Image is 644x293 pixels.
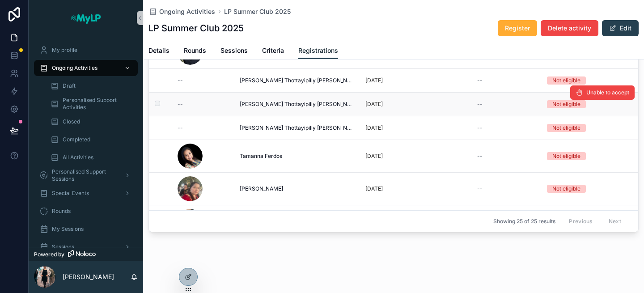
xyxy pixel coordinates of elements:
[505,24,530,33] span: Register
[159,7,215,16] span: Ongoing Activities
[34,42,138,58] a: My profile
[477,77,483,84] span: --
[552,152,580,160] div: Not eligible
[63,82,76,89] span: Draft
[552,76,580,85] div: Not eligible
[365,185,383,192] p: [DATE]
[34,239,138,255] a: Sessions
[178,101,183,108] span: --
[298,46,338,55] span: Registrations
[365,153,383,160] p: [DATE]
[178,77,183,84] span: --
[63,136,90,143] span: Completed
[63,272,114,281] p: [PERSON_NAME]
[586,89,629,96] span: Unable to accept
[52,243,74,251] span: Sessions
[148,42,169,60] a: Details
[63,154,93,161] span: All Activities
[477,101,536,108] a: --
[493,218,555,225] span: Showing 25 of 25 results
[63,118,80,125] span: Closed
[365,185,466,192] a: [DATE]
[240,185,355,192] a: [PERSON_NAME]
[552,124,580,132] div: Not eligible
[477,153,536,160] a: --
[29,248,143,261] a: Powered by
[63,97,129,111] span: Personalised Support Activities
[52,64,97,72] span: Ongoing Activities
[220,42,248,60] a: Sessions
[178,124,183,132] span: --
[240,153,282,160] span: Tamanna Ferdos
[477,185,483,192] span: --
[45,132,138,148] a: Completed
[70,11,102,25] img: App logo
[52,225,84,233] span: My Sessions
[477,77,536,84] a: --
[45,114,138,130] a: Closed
[148,7,215,16] a: Ongoing Activities
[365,101,383,108] p: [DATE]
[477,185,536,192] a: --
[220,46,248,55] span: Sessions
[34,221,138,237] a: My Sessions
[548,24,591,33] span: Delete activity
[34,167,138,183] a: Personalised Support Sessions
[365,153,466,160] a: [DATE]
[570,85,635,100] button: Unable to accept
[262,42,284,60] a: Criteria
[52,47,77,54] span: My profile
[552,185,580,193] div: Not eligible
[365,124,466,132] a: [DATE]
[148,46,169,55] span: Details
[240,124,355,132] a: [PERSON_NAME] Thottayipilly [PERSON_NAME]
[45,149,138,166] a: All Activities
[262,46,284,55] span: Criteria
[45,78,138,94] a: Draft
[240,77,355,84] a: [PERSON_NAME] Thottayipilly [PERSON_NAME]
[477,153,483,160] span: --
[52,190,89,197] span: Special Events
[552,100,580,108] div: Not eligible
[298,42,338,59] a: Registrations
[365,124,383,132] p: [DATE]
[45,96,138,112] a: Personalised Support Activities
[240,101,355,108] a: [PERSON_NAME] Thottayipilly [PERSON_NAME]
[365,77,466,84] a: [DATE]
[477,124,483,132] span: --
[29,36,143,248] div: scrollable content
[602,20,639,36] button: Edit
[52,168,117,183] span: Personalised Support Sessions
[148,22,244,34] h1: LP Summer Club 2025
[365,77,383,84] p: [DATE]
[184,46,206,55] span: Rounds
[477,124,536,132] a: --
[34,203,138,219] a: Rounds
[34,185,138,201] a: Special Events
[34,251,64,258] span: Powered by
[34,60,138,76] a: Ongoing Activities
[178,124,229,132] a: --
[184,42,206,60] a: Rounds
[477,101,483,108] span: --
[240,153,355,160] a: Tamanna Ferdos
[240,185,283,192] span: [PERSON_NAME]
[498,20,537,36] button: Register
[541,20,598,36] button: Delete activity
[52,208,71,215] span: Rounds
[365,101,466,108] a: [DATE]
[224,7,291,16] a: LP Summer Club 2025
[178,101,229,108] a: --
[178,77,229,84] a: --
